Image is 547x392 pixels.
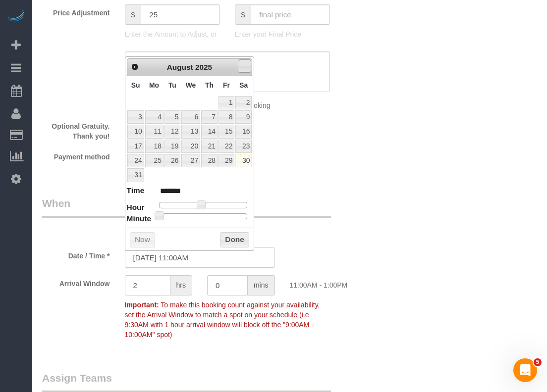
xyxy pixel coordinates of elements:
a: 9 [235,110,252,124]
a: 4 [145,110,164,124]
span: 5 [534,358,542,366]
input: MM/DD/YYYY HH:MM [125,247,275,268]
span: 2025 [195,63,212,71]
span: Sunday [131,81,140,89]
img: Automaid Logo [6,10,26,24]
a: 28 [201,154,218,167]
a: 27 [181,154,200,167]
a: 8 [219,110,234,124]
a: 3 [127,110,144,124]
a: 14 [201,125,218,138]
iframe: Intercom live chat [513,358,537,382]
a: 24 [127,154,144,167]
a: 29 [219,154,234,167]
a: 6 [181,110,200,124]
a: 13 [181,125,200,138]
span: Saturday [239,81,248,89]
input: final price [251,4,329,25]
a: 18 [145,140,164,153]
span: hrs [170,275,192,295]
a: 16 [235,125,252,138]
button: Done [220,232,249,248]
span: To make this booking count against your availability, set the Arrival Window to match a spot on y... [125,301,320,339]
span: Wednesday [186,81,196,89]
span: mins [248,275,275,295]
span: Next [240,62,248,70]
a: 25 [145,154,164,167]
a: 10 [127,125,144,138]
div: 11:00AM - 1:00PM [282,275,365,290]
a: 7 [201,110,218,124]
a: 20 [181,140,200,153]
a: 22 [219,140,234,153]
a: 15 [219,125,234,138]
a: Next [238,59,252,73]
p: Enter the Amount to Adjust, or [125,29,220,39]
p: Enter your Final Price [235,29,330,39]
span: Tuesday [168,81,176,89]
button: Now [130,232,155,248]
a: 12 [164,125,180,138]
label: Payment method [35,148,117,162]
a: 11 [145,125,164,138]
label: Date / Time * [35,247,117,261]
span: Friday [223,81,230,89]
a: 26 [164,154,180,167]
a: 30 [235,154,252,167]
span: Prev [131,63,139,71]
span: Monday [149,81,159,89]
dt: Hour [127,202,145,214]
label: Optional Gratuity. Thank you! [35,118,117,141]
a: 19 [164,140,180,153]
dt: Minute [127,213,152,226]
span: $ [125,4,141,25]
a: 23 [235,140,252,153]
strong: Important: [125,301,159,309]
span: August [167,63,193,71]
a: 2 [235,96,252,109]
a: 17 [127,140,144,153]
label: Arrival Window [35,275,117,289]
a: 21 [201,140,218,153]
a: 31 [127,168,144,182]
a: 5 [164,110,180,124]
span: $ [235,4,251,25]
label: Price Adjustment [35,4,117,18]
span: Thursday [205,81,214,89]
dt: Time [127,185,145,197]
legend: When [42,196,331,218]
a: 1 [219,96,234,109]
a: Prev [128,60,142,74]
